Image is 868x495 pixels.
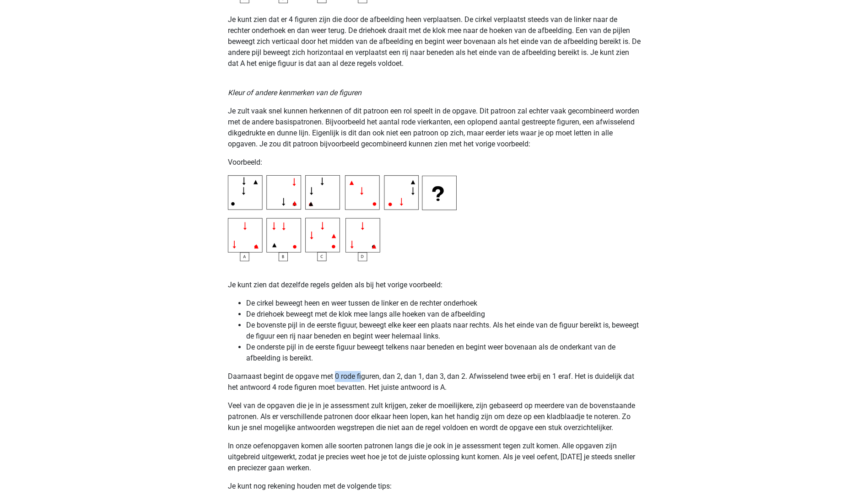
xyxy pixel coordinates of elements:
p: Je kunt zien dat dezelfde regels gelden als bij het vorige voorbeeld: [228,280,641,291]
li: De driehoek beweegt met de klok mee langs alle hoeken van de afbeelding [246,309,641,320]
p: Veel van de opgaven die je in je assessment zult krijgen, zeker de moeilijkere, zijn gebaseerd op... [228,400,641,433]
li: De onderste pijl in de eerste figuur beweegt telkens naar beneden en begint weer bovenaan als de ... [246,342,641,364]
p: Voorbeeld: [228,157,641,168]
p: Je kunt zien dat er 4 figuren zijn die door de afbeelding heen verplaatsen. De cirkel verplaatst ... [228,3,641,69]
li: De bovenste pijl in de eerste figuur, beweegt elke keer een plaats naar rechts. Als het einde van... [246,320,641,342]
p: In onze oefenopgaven komen alle soorten patronen langs die je ook in je assessment tegen zult kom... [228,441,641,473]
p: Daarnaast begint de opgave met 0 rode figuren, dan 2, dan 1, dan 3, dan 2. Afwisselend twee erbij... [228,371,641,393]
p: Je kunt nog rekening houden met de volgende tips: [228,481,641,492]
img: Inductive Reasoning Example6.png [228,175,457,261]
i: Kleur of andere kenmerken van de figuren [228,88,361,97]
p: Je zult vaak snel kunnen herkennen of dit patroon een rol speelt in de opgave. Dit patroon zal ec... [228,106,641,150]
li: De cirkel beweegt heen en weer tussen de linker en de rechter onderhoek [246,298,641,309]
